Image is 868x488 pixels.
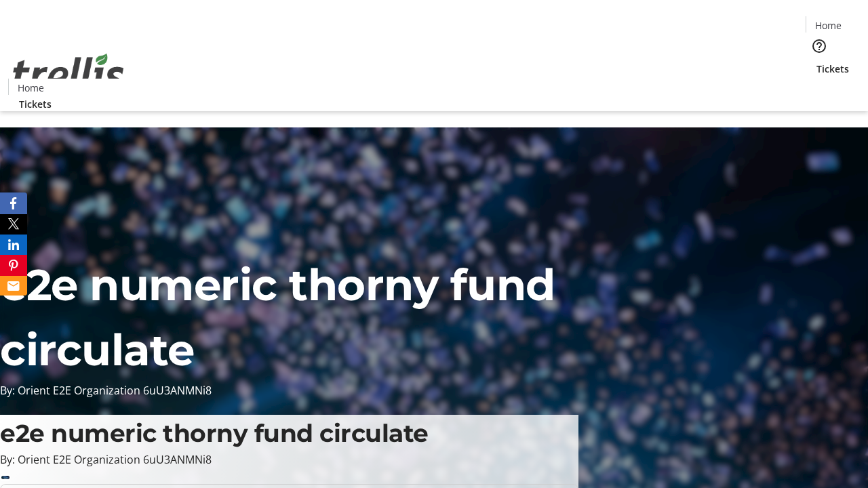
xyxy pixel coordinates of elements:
button: Help [806,33,833,60]
span: Tickets [19,97,52,111]
a: Home [9,81,52,95]
a: Home [806,18,850,33]
a: Tickets [806,62,860,76]
button: Cart [806,76,833,103]
img: Orient E2E Organization 6uU3ANMNi8's Logo [8,39,129,106]
span: Home [18,81,44,95]
span: Tickets [816,62,849,76]
a: Tickets [8,97,62,111]
span: Home [815,18,842,33]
